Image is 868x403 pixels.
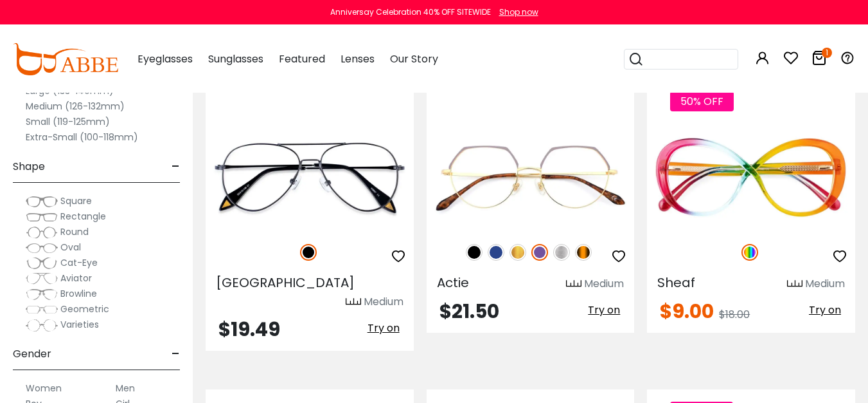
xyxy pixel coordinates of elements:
span: $19.49 [218,315,280,343]
img: Round.png [26,226,58,239]
span: Try on [368,321,400,335]
img: Multicolor Sheaf - TR ,Universal Bridge Fit [647,126,855,230]
img: Purple [531,244,548,261]
span: Round [60,225,89,238]
span: - [172,339,180,370]
img: Multicolor [741,244,758,261]
div: Anniversay Celebration 40% OFF SITEWIDE [330,6,491,18]
span: Sunglasses [208,52,263,66]
i: 1 [822,48,832,58]
img: Silver [553,244,570,261]
span: Square [60,194,92,207]
img: Tortoise [575,244,592,261]
img: size ruler [346,297,361,307]
img: Gold [509,244,526,261]
span: Featured [279,52,325,66]
span: Geometric [60,303,109,315]
button: Try on [805,302,845,319]
img: Black Malawi - Metal ,Adjust Nose Pads [206,126,414,230]
span: $9.00 [660,297,714,325]
img: Oval.png [26,241,58,254]
span: - [172,151,180,182]
span: Rectangle [60,210,106,223]
img: abbeglasses.com [13,43,118,75]
div: Medium [584,276,624,292]
a: 1 [811,53,827,68]
button: Try on [364,320,403,337]
span: Lenses [341,52,375,66]
span: Try on [588,303,620,317]
span: $21.50 [439,297,499,325]
img: size ruler [566,279,581,289]
span: Our Story [390,52,438,66]
img: Square.png [26,195,58,208]
div: Medium [364,294,403,310]
img: Black [300,244,317,261]
img: Rectangle.png [26,211,58,223]
img: Browline.png [26,288,58,301]
div: Medium [805,276,845,292]
span: Varieties [60,318,99,331]
span: Oval [60,241,81,254]
label: Small (119-125mm) [26,114,110,129]
span: 50% OFF [670,91,734,111]
span: Gender [13,339,51,370]
span: Aviator [60,272,92,285]
label: Medium (126-132mm) [26,98,125,114]
label: Men [116,380,135,396]
span: Cat-Eye [60,256,98,269]
span: $18.00 [719,307,750,322]
img: Geometric.png [26,303,58,316]
span: [GEOGRAPHIC_DATA] [216,274,355,292]
img: Varieties.png [26,319,58,332]
button: Try on [584,302,624,319]
label: Extra-Small (100-118mm) [26,129,138,145]
div: Shop now [499,6,538,18]
label: Women [26,380,62,396]
img: Aviator.png [26,272,58,285]
img: Cat-Eye.png [26,257,58,270]
img: Purple Actie - Metal ,Adjust Nose Pads [427,126,635,230]
img: Blue [488,244,504,261]
span: Eyeglasses [137,52,193,66]
span: Try on [809,303,841,317]
img: Black [466,244,483,261]
span: Sheaf [657,274,695,292]
img: size ruler [787,279,802,289]
a: Shop now [493,6,538,17]
span: Shape [13,151,45,182]
span: Browline [60,287,97,300]
span: Actie [437,274,469,292]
